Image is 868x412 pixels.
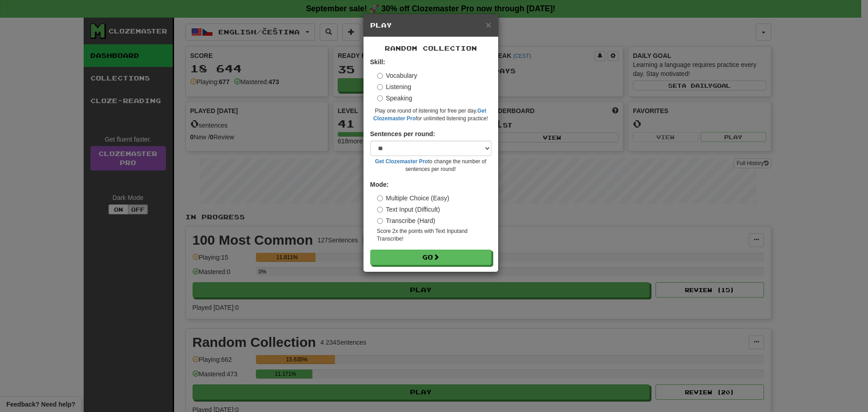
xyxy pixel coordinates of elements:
label: Text Input (Difficult) [377,205,440,214]
input: Vocabulary [377,73,383,79]
small: Play one round of listening for free per day. for unlimited listening practice! [370,107,491,123]
strong: Mode: [370,181,389,188]
label: Vocabulary [377,71,417,80]
label: Sentences per round: [370,129,435,138]
input: Transcribe (Hard) [377,218,383,224]
a: Get Clozemaster Pro [375,158,428,165]
small: to change the number of sentences per round! [370,158,491,173]
input: Listening [377,84,383,90]
label: Speaking [377,94,412,103]
span: × [486,19,491,30]
label: Multiple Choice (Easy) [377,194,449,203]
input: Multiple Choice (Easy) [377,195,383,201]
small: Score 2x the points with Text Input and Transcribe ! [377,227,491,243]
button: Close [486,20,491,29]
input: Speaking [377,95,383,101]
label: Listening [377,82,411,91]
span: Random Collection [385,44,477,52]
input: Text Input (Difficult) [377,207,383,213]
h5: Play [370,21,491,30]
label: Transcribe (Hard) [377,216,435,225]
button: Go [370,250,491,265]
strong: Skill: [370,58,385,66]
